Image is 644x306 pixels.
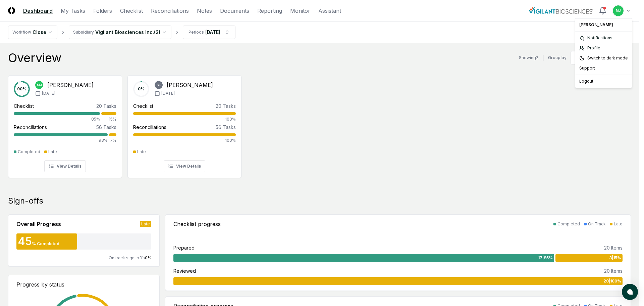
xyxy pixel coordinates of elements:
div: [PERSON_NAME] [577,20,631,30]
div: Logout [577,76,631,86]
a: Notifications [577,33,631,43]
div: Switch to dark mode [577,53,631,63]
a: Profile [577,43,631,53]
div: Support [577,63,631,73]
